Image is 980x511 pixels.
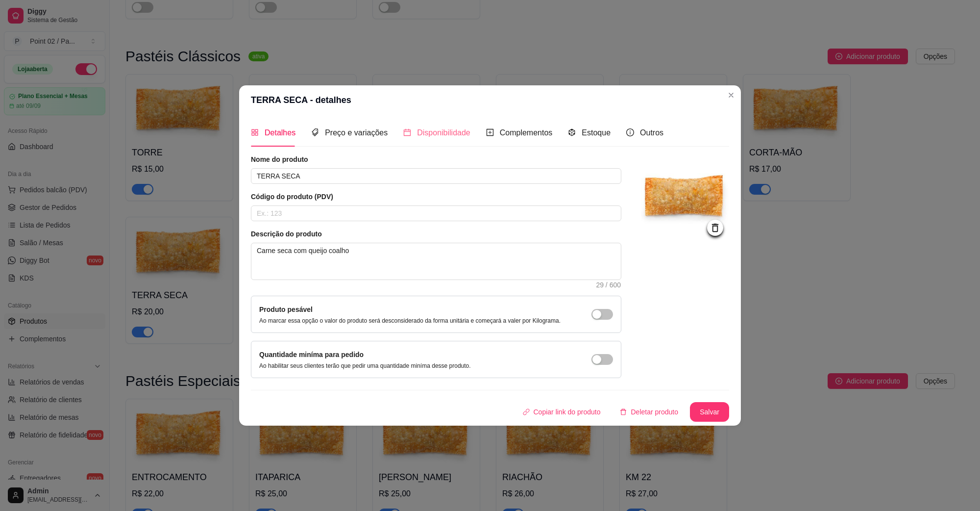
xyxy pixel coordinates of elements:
button: Copiar link do produto [515,402,609,422]
span: Detalhes [265,128,295,137]
span: Preço e variações [325,128,388,137]
button: Salvar [690,402,729,422]
span: delete [620,409,627,415]
label: Quantidade miníma para pedido [259,351,364,358]
span: Estoque [582,128,611,137]
span: plus-square [486,128,494,136]
p: Ao marcar essa opção o valor do produto será desconsiderado da forma unitária e começará a valer ... [259,317,561,325]
article: Descrição do produto [251,229,621,239]
input: Ex.: Hamburguer de costela [251,168,621,184]
article: Nome do produto [251,154,621,164]
button: Close [723,87,739,103]
input: Ex.: 123 [251,205,621,221]
span: Outros [640,128,663,137]
span: calendar [403,128,411,136]
span: code-sandbox [568,128,576,136]
article: Código do produto (PDV) [251,192,621,202]
label: Produto pesável [259,306,313,313]
img: logo da loja [641,154,729,243]
span: Disponibilidade [417,128,470,137]
span: Complementos [500,128,553,137]
header: TERRA SECA - detalhes [239,85,741,115]
span: info-circle [626,128,634,136]
span: tags [311,128,319,136]
button: deleteDeletar produto [612,402,686,422]
p: Ao habilitar seus clientes terão que pedir uma quantidade miníma desse produto. [259,362,471,370]
span: appstore [251,128,259,136]
textarea: Carne seca com queijo coalho [251,243,621,280]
